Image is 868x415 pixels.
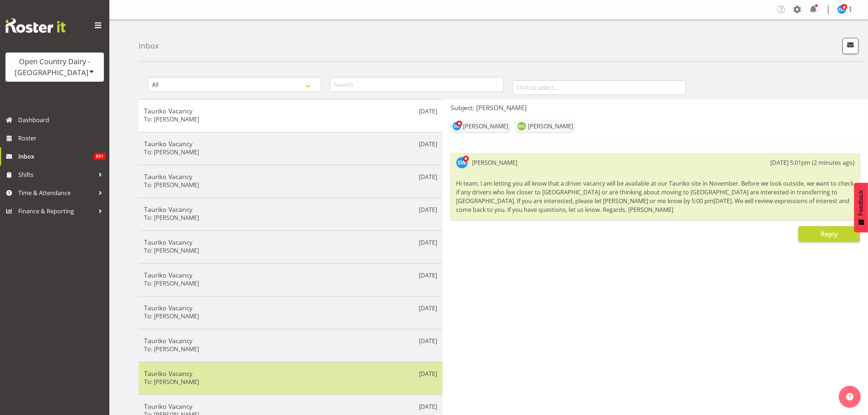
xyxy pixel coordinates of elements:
[419,238,437,247] p: [DATE]
[451,104,860,112] h5: Subject: [PERSON_NAME]
[513,80,686,95] input: Click to select...
[13,56,97,78] div: Open Country Dairy - [GEOGRAPHIC_DATA]
[94,153,106,160] span: 891
[837,5,846,14] img: steve-webb8258.jpg
[463,122,508,131] div: [PERSON_NAME]
[472,158,517,167] div: [PERSON_NAME]
[770,158,855,167] div: [DATE] 5:01pm (2 minutes ago)
[18,151,94,162] span: Inbox
[18,187,95,198] span: Time & Attendance
[144,402,437,410] h5: Tauriko Vacancy
[419,205,437,214] p: [DATE]
[144,313,199,320] h6: To: [PERSON_NAME]
[144,271,437,279] h5: Tauriko Vacancy
[144,172,437,181] h5: Tauriko Vacancy
[144,140,437,148] h5: Tauriko Vacancy
[419,107,437,116] p: [DATE]
[139,42,159,50] h4: Inbox
[528,122,573,131] div: [PERSON_NAME]
[144,345,199,353] h6: To: [PERSON_NAME]
[452,122,461,131] img: steve-webb8258.jpg
[419,402,437,411] p: [DATE]
[144,247,199,254] h6: To: [PERSON_NAME]
[144,238,437,246] h5: Tauriko Vacancy
[144,148,199,156] h6: To: [PERSON_NAME]
[144,378,199,385] h6: To: [PERSON_NAME]
[846,393,853,400] img: help-xxl-2.png
[330,77,503,92] input: Search
[18,206,95,217] span: Finance & Reporting
[419,172,437,181] p: [DATE]
[798,226,860,242] button: Reply
[18,133,106,144] span: Roster
[18,115,106,125] span: Dashboard
[517,122,526,131] img: michael-smith11242.jpg
[144,205,437,213] h5: Tauriko Vacancy
[144,280,199,287] h6: To: [PERSON_NAME]
[5,18,66,33] img: Rosterit website logo
[144,214,199,221] h6: To: [PERSON_NAME]
[858,190,864,216] span: Feedback
[419,304,437,313] p: [DATE]
[144,337,437,345] h5: Tauriko Vacancy
[419,140,437,148] p: [DATE]
[144,369,437,377] h5: Tauriko Vacancy
[144,181,199,189] h6: To: [PERSON_NAME]
[144,304,437,312] h5: Tauriko Vacancy
[456,177,855,216] div: Hi team, I am letting you all know that a driver vacancy will be available at our Tauriko site in...
[854,183,868,232] button: Feedback - Show survey
[144,107,437,115] h5: Tauriko Vacancy
[419,369,437,378] p: [DATE]
[419,271,437,280] p: [DATE]
[144,116,199,123] h6: To: [PERSON_NAME]
[821,229,837,238] span: Reply
[18,169,95,180] span: Shifts
[456,157,468,168] img: steve-webb8258.jpg
[419,337,437,345] p: [DATE]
